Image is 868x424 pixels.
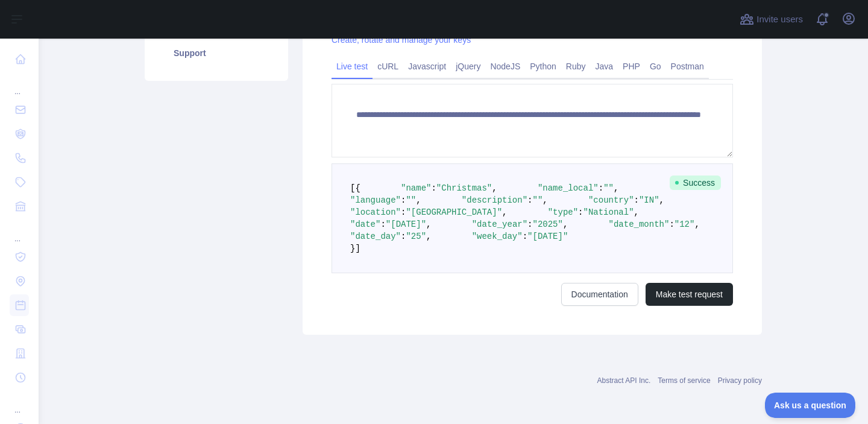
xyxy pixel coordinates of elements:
a: Privacy policy [718,376,762,385]
span: "location" [350,207,401,217]
span: "date" [350,220,380,229]
span: : [578,207,583,217]
span: , [416,195,421,205]
span: "type" [548,207,578,217]
span: "2025" [533,220,563,229]
span: "date_day" [350,232,401,241]
a: Documentation [561,283,638,306]
span: , [694,220,699,229]
span: Invite users [756,13,803,27]
span: , [614,183,618,193]
span: : [401,232,406,241]
span: "date_year" [472,220,527,229]
span: "[GEOGRAPHIC_DATA]" [406,207,502,217]
span: : [431,183,436,193]
span: , [634,207,639,217]
span: : [634,195,639,205]
span: "12" [675,220,695,229]
span: ] [355,244,360,253]
span: , [542,195,547,205]
span: , [502,207,507,217]
span: : [401,207,406,217]
a: jQuery [451,57,485,76]
a: Java [591,57,618,76]
span: , [563,220,568,229]
a: Terms of service [658,376,710,385]
span: : [380,220,385,229]
span: , [426,220,431,229]
span: : [523,232,527,241]
span: "description" [462,195,527,205]
a: Ruby [561,57,591,76]
span: "week_day" [472,232,523,241]
button: Invite users [737,10,805,29]
span: "25" [406,232,426,241]
span: "language" [350,195,401,205]
span: "name" [401,183,431,193]
div: ... [10,391,29,415]
span: "" [532,195,542,205]
a: Abstract API Inc. [597,376,651,385]
span: : [527,195,532,205]
button: Make test request [646,283,733,306]
a: Create, rotate and manage your keys [332,35,471,45]
span: "date_month" [609,220,670,229]
span: : [401,195,406,205]
span: "name_local" [538,183,599,193]
span: "country" [588,195,634,205]
div: ... [10,220,29,244]
a: NodeJS [485,57,525,76]
span: "Christmas" [436,183,492,193]
span: "National" [583,207,634,217]
span: , [426,232,431,241]
span: "[DATE]" [527,232,568,241]
span: [ [350,183,355,193]
a: Support [159,40,274,66]
a: Python [525,57,561,76]
span: : [669,220,674,229]
div: ... [10,72,29,97]
span: "" [406,195,416,205]
a: PHP [618,57,645,76]
a: Javascript [403,57,451,76]
span: } [350,244,355,253]
iframe: Toggle Customer Support [765,393,856,418]
a: cURL [373,57,403,76]
span: "[DATE]" [386,220,426,229]
a: Live test [332,57,373,76]
span: , [492,183,497,193]
span: : [599,183,603,193]
span: "IN" [639,195,659,205]
span: : [527,220,532,229]
span: Success [670,176,721,190]
span: "" [603,183,614,193]
span: { [355,183,360,193]
a: Go [645,57,666,76]
a: Postman [666,57,709,76]
span: , [659,195,664,205]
